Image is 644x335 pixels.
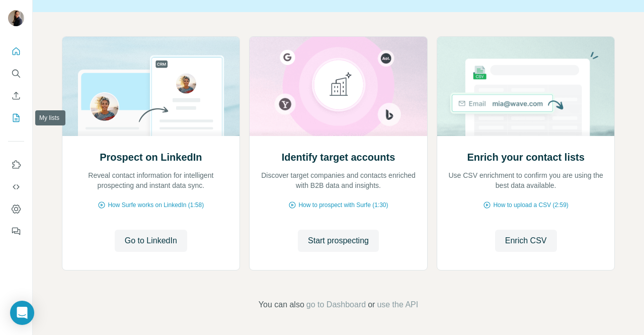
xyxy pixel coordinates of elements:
[259,299,304,311] span: You can also
[495,230,557,252] button: Enrich CSV
[249,37,428,136] img: Identify target accounts
[447,170,605,190] p: Use CSV enrichment to confirm you are using the best data available.
[8,222,24,240] button: Feedback
[306,299,366,311] button: go to Dashboard
[8,156,24,174] button: Use Surfe on LinkedIn
[282,150,395,164] h2: Identify target accounts
[108,200,204,210] span: How Surfe works on LinkedIn (1:58)
[125,235,177,247] span: Go to LinkedIn
[298,230,379,252] button: Start prospecting
[115,230,187,252] button: Go to LinkedIn
[298,200,388,210] span: How to prospect with Surfe (1:30)
[100,150,202,164] h2: Prospect on LinkedIn
[8,10,24,26] img: Avatar
[260,170,417,190] p: Discover target companies and contacts enriched with B2B data and insights.
[8,109,24,127] button: My lists
[8,178,24,196] button: Use Surfe API
[308,235,369,247] span: Start prospecting
[8,64,24,83] button: Search
[72,170,230,190] p: Reveal contact information for intelligent prospecting and instant data sync.
[467,150,584,164] h2: Enrich your contact lists
[493,200,568,210] span: How to upload a CSV (2:59)
[62,37,240,136] img: Prospect on LinkedIn
[8,87,24,105] button: Enrich CSV
[377,299,418,311] button: use the API
[368,299,375,311] span: or
[8,200,24,218] button: Dashboard
[10,301,34,325] div: Open Intercom Messenger
[505,235,547,247] span: Enrich CSV
[437,37,615,136] img: Enrich your contact lists
[8,42,24,60] button: Quick start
